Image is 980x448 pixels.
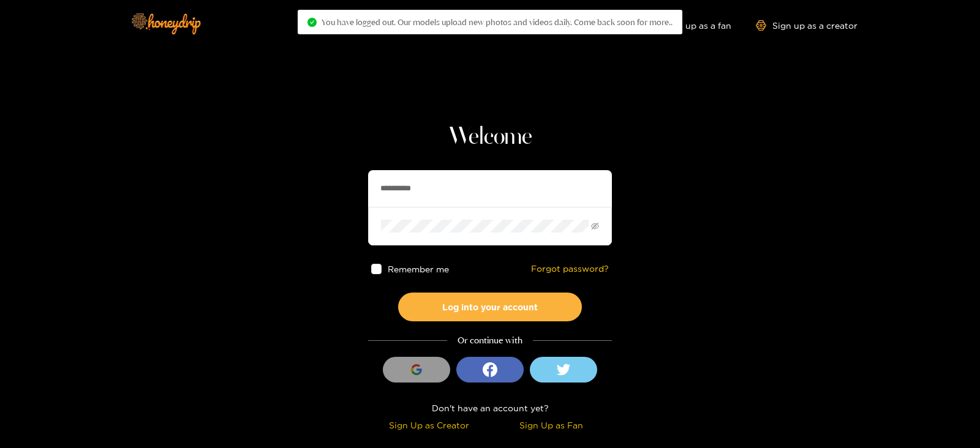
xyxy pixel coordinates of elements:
[307,18,317,27] span: check-circle
[368,122,612,152] h1: Welcome
[398,293,582,321] button: Log into your account
[371,418,487,432] div: Sign Up as Creator
[591,222,599,230] span: eye-invisible
[756,20,858,31] a: Sign up as a creator
[368,401,612,415] div: Don't have an account yet?
[368,334,612,348] div: Or continue with
[388,264,449,274] span: Remember me
[647,20,731,31] a: Sign up as a fan
[531,264,609,274] a: Forgot password?
[322,17,673,27] span: You have logged out. Our models upload new photos and videos daily. Come back soon for more..
[493,418,609,432] div: Sign Up as Fan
